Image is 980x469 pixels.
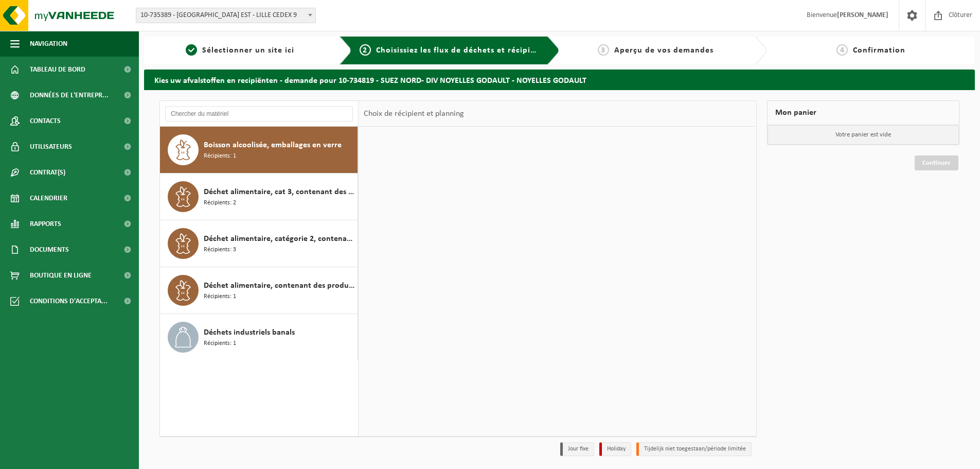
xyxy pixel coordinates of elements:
span: Calendrier [30,185,67,211]
span: Boisson alcoolisée, emballages en verre [204,139,342,151]
button: Boisson alcoolisée, emballages en verre Récipients: 1 [160,127,358,173]
strong: [PERSON_NAME] [837,11,888,19]
li: Tijdelijk niet toegestaan/période limitée [636,442,752,456]
h2: Kies uw afvalstoffen en recipiënten - demande pour 10-734819 - SUEZ NORD- DIV NOYELLES GODAULT - ... [144,70,975,90]
span: Déchet alimentaire, cat 3, contenant des produits d'origine animale, emballage synthétique [204,186,355,198]
span: Choisissiez les flux de déchets et récipients [376,46,547,55]
div: Choix de récipient et planning [359,101,469,127]
span: 1 [186,44,197,56]
span: 3 [598,44,609,56]
span: 10-735389 - SUEZ RV NORD EST - LILLE CEDEX 9 [136,8,315,23]
span: Contacts [30,108,61,134]
span: Utilisateurs [30,134,72,160]
button: Déchet alimentaire, cat 3, contenant des produits d'origine animale, emballage synthétique Récipi... [160,173,358,220]
span: Confirmation [853,46,905,55]
a: Continuer [915,155,958,170]
input: Chercher du matériel [165,106,353,121]
span: Données de l'entrepr... [30,82,109,108]
button: Déchets industriels banals Récipients: 1 [160,314,358,360]
span: Récipients: 1 [204,339,236,349]
li: Jour fixe [560,442,594,456]
span: Navigation [30,31,67,57]
p: Votre panier est vide [768,125,959,145]
span: Récipients: 2 [204,198,236,208]
li: Holiday [599,442,631,456]
span: Conditions d'accepta... [30,288,108,314]
span: Récipients: 3 [204,245,236,255]
span: Tableau de bord [30,57,85,82]
span: Récipients: 1 [204,151,236,161]
span: Boutique en ligne [30,263,92,288]
span: Récipients: 1 [204,292,236,302]
span: Déchet alimentaire, catégorie 2, contenant des produits d'origine animale, emballage mélangé [204,233,355,245]
span: 4 [836,44,848,56]
span: 10-735389 - SUEZ RV NORD EST - LILLE CEDEX 9 [136,8,316,23]
span: Déchet alimentaire, contenant des produits d'origine animale, non emballé, catégorie 3 [204,280,355,292]
button: Déchet alimentaire, contenant des produits d'origine animale, non emballé, catégorie 3 Récipients: 1 [160,267,358,314]
span: Contrat(s) [30,160,65,185]
span: Sélectionner un site ici [202,46,294,55]
span: Documents [30,237,69,263]
div: Mon panier [767,100,959,125]
a: 1Sélectionner un site ici [149,44,331,57]
span: Rapports [30,211,61,237]
button: Déchet alimentaire, catégorie 2, contenant des produits d'origine animale, emballage mélangé Réci... [160,220,358,267]
span: 2 [360,44,371,56]
span: Aperçu de vos demandes [614,46,714,55]
span: Déchets industriels banals [204,326,295,339]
